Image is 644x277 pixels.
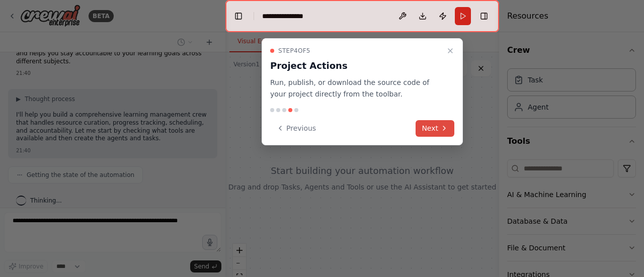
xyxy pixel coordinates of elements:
[444,45,456,57] button: Close walkthrough
[278,47,310,55] span: Step 4 of 5
[416,120,454,137] button: Next
[270,120,322,137] button: Previous
[270,77,442,100] p: Run, publish, or download the source code of your project directly from the toolbar.
[270,59,442,73] h3: Project Actions
[231,9,246,23] button: Hide left sidebar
